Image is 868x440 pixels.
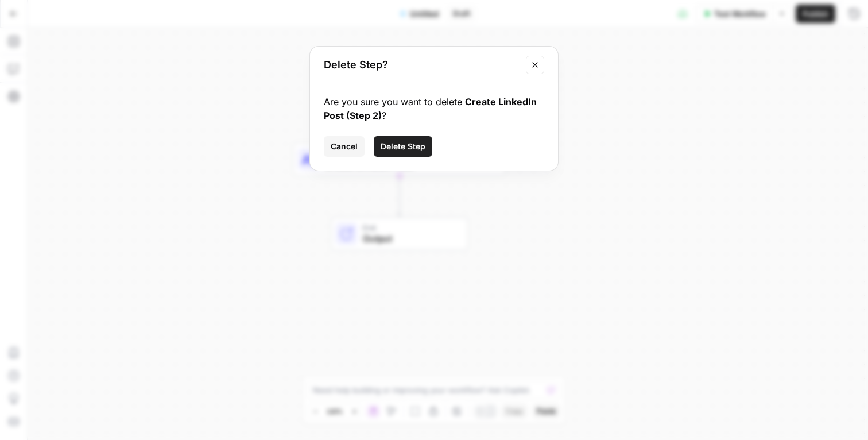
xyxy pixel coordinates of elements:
h2: Delete Step? [324,57,519,73]
button: Cancel [324,136,365,157]
span: Delete Step [381,141,425,152]
span: Cancel [331,141,358,152]
button: Delete Step [374,136,432,157]
div: Are you sure you want to delete ? [324,95,544,122]
button: Close modal [526,56,544,74]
